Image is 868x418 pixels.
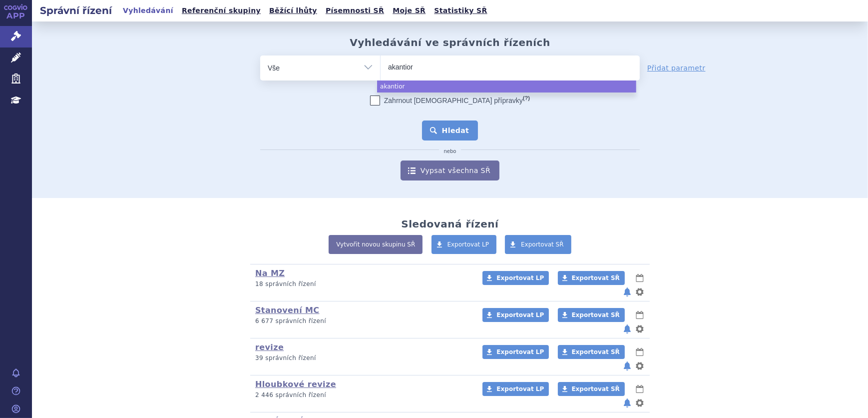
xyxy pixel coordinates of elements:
[439,148,461,154] i: nebo
[255,354,469,362] p: 39 správních řízení
[255,379,336,389] a: Hloubkové revize
[390,4,429,17] a: Moje SŘ
[255,280,469,288] p: 18 správních řízení
[255,317,469,325] p: 6 677 správních řízení
[496,311,544,318] span: Exportovat LP
[323,4,387,17] a: Písemnosti SŘ
[496,385,544,392] span: Exportovat LP
[255,342,284,352] a: revize
[329,235,423,254] a: Vytvořit novou skupinu SŘ
[635,346,645,358] button: lhůty
[521,241,564,248] span: Exportovat SŘ
[647,63,706,73] a: Přidat parametr
[350,36,550,48] h2: Vyhledávání ve správních řízeních
[255,391,469,399] p: 2 446 správních řízení
[558,271,625,285] a: Exportovat SŘ
[558,308,625,322] a: Exportovat SŘ
[622,397,632,409] button: notifikace
[482,345,549,359] a: Exportovat LP
[401,160,499,180] a: Vypsat všechna SŘ
[496,274,544,281] span: Exportovat LP
[120,4,176,17] a: Vyhledávání
[622,323,632,335] button: notifikace
[401,218,498,230] h2: Sledovaná řízení
[482,308,549,322] a: Exportovat LP
[447,241,489,248] span: Exportovat LP
[266,4,320,17] a: Běžící lhůty
[635,383,645,395] button: lhůty
[635,323,645,335] button: nastavení
[635,360,645,372] button: nastavení
[32,3,120,17] h2: Správní řízení
[422,120,478,140] button: Hledat
[572,274,620,281] span: Exportovat SŘ
[558,345,625,359] a: Exportovat SŘ
[482,382,549,396] a: Exportovat LP
[431,4,490,17] a: Statistiky SŘ
[558,382,625,396] a: Exportovat SŘ
[255,268,285,278] a: Na MZ
[572,311,620,318] span: Exportovat SŘ
[255,305,320,315] a: Stanovení MC
[496,348,544,355] span: Exportovat LP
[622,286,632,298] button: notifikace
[622,360,632,372] button: notifikace
[370,95,530,105] label: Zahrnout [DEMOGRAPHIC_DATA] přípravky
[635,286,645,298] button: nastavení
[635,397,645,409] button: nastavení
[635,309,645,321] button: lhůty
[523,95,530,101] abbr: (?)
[482,271,549,285] a: Exportovat LP
[505,235,571,254] a: Exportovat SŘ
[635,272,645,284] button: lhůty
[432,235,497,254] a: Exportovat LP
[572,348,620,355] span: Exportovat SŘ
[377,80,636,92] li: akantior
[179,4,264,17] a: Referenční skupiny
[572,385,620,392] span: Exportovat SŘ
